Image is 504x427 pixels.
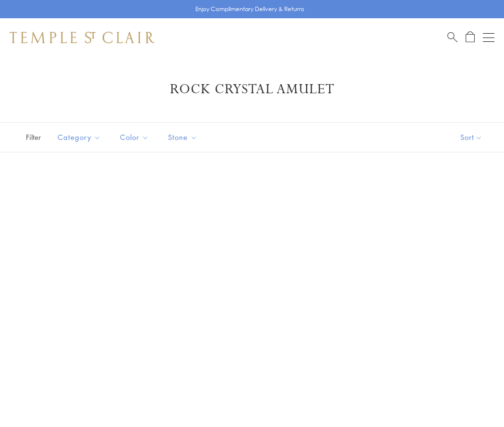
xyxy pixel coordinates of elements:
[483,32,494,43] button: Open navigation
[161,126,204,148] button: Stone
[447,31,457,43] a: Search
[163,131,204,143] span: Stone
[53,131,108,143] span: Category
[115,131,156,143] span: Color
[439,123,504,152] button: Show sort by
[50,126,108,148] button: Category
[113,126,156,148] button: Color
[466,31,475,43] a: Open Shopping Bag
[24,81,480,98] h1: Rock Crystal Amulet
[10,32,155,43] img: Temple St. Clair
[195,4,304,14] p: Enjoy Complimentary Delivery & Returns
